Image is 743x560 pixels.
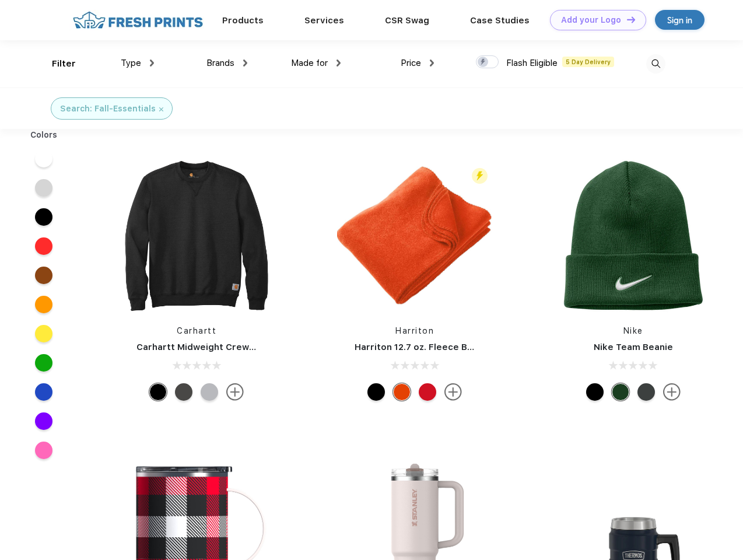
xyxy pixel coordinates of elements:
a: Carhartt [177,326,216,335]
span: Type [121,58,141,68]
span: Brands [206,58,234,68]
div: Filter [52,57,76,71]
a: Harriton [395,326,434,335]
img: dropdown.png [337,60,341,66]
a: Products [222,15,264,26]
a: Nike [623,326,643,335]
div: Search: Fall-Essentials [60,103,156,115]
div: Red [419,383,436,401]
a: Harriton 12.7 oz. Fleece Blanket [355,342,495,352]
img: fo%20logo%202.webp [69,10,206,30]
div: Anthracite [637,383,655,401]
img: dropdown.png [243,60,247,66]
div: Heather Grey [201,383,218,401]
span: Made for [291,58,328,68]
img: more.svg [663,383,681,401]
img: filter_cancel.svg [159,107,163,111]
div: Black [586,383,604,401]
div: Colors [22,129,66,141]
span: 5 Day Delivery [562,57,614,67]
div: Black [367,383,385,401]
div: Add your Logo [561,15,621,25]
span: Flash Eligible [506,58,558,68]
img: func=resize&h=266 [119,158,274,313]
img: func=resize&h=266 [337,158,492,313]
img: more.svg [226,383,244,401]
img: dropdown.png [150,60,154,66]
img: more.svg [444,383,462,401]
div: Sign in [667,13,692,27]
a: Sign in [655,10,705,30]
a: Carhartt Midweight Crewneck Sweatshirt [136,342,322,352]
div: Orange [393,383,411,401]
div: Carbon Heather [175,383,192,401]
span: Price [401,58,421,68]
img: flash_active_toggle.svg [472,168,488,184]
img: dropdown.png [430,60,434,66]
a: Nike Team Beanie [594,342,673,352]
img: DT [627,16,635,23]
div: Black [149,383,167,401]
img: func=resize&h=266 [556,158,711,313]
div: Gorge Green [612,383,629,401]
img: desktop_search.svg [646,54,665,73]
